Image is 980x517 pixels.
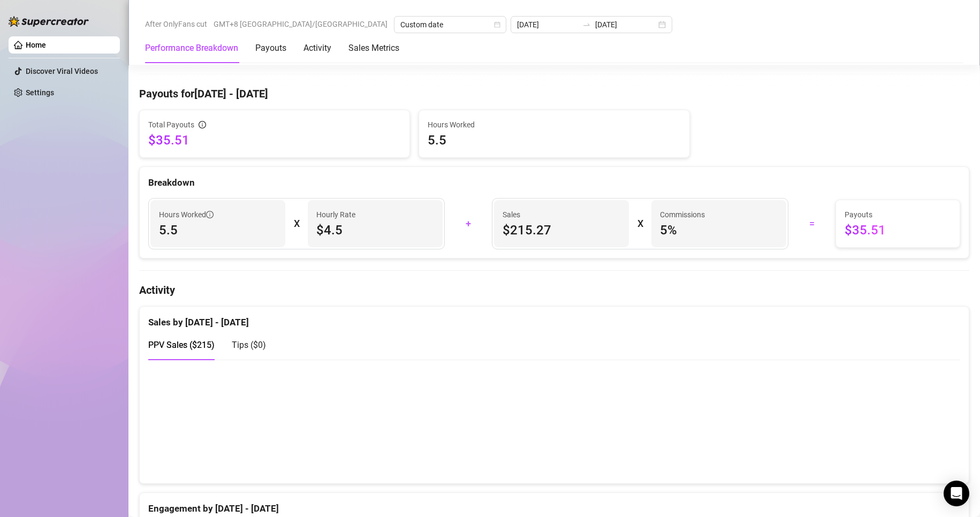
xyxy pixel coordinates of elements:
[845,209,951,221] span: Payouts
[428,132,680,149] span: 5.5
[159,222,277,239] span: 5.5
[316,209,355,221] article: Hourly Rate
[148,119,194,131] span: Total Payouts
[26,67,98,75] a: Discover Viral Videos
[139,283,969,298] h4: Activity
[145,16,207,32] span: After OnlyFans cut
[316,222,434,239] span: $4.5
[148,132,401,149] span: $35.51
[145,42,238,55] div: Performance Breakdown
[494,21,500,28] span: calendar
[199,121,206,128] span: info-circle
[148,493,960,516] div: Engagement by [DATE] - [DATE]
[148,176,960,190] div: Breakdown
[595,19,656,31] input: End date
[139,86,969,101] h4: Payouts for [DATE] - [DATE]
[255,42,286,55] div: Payouts
[400,17,500,33] span: Custom date
[428,119,680,131] span: Hours Worked
[795,215,829,232] div: =
[214,16,388,32] span: GMT+8 [GEOGRAPHIC_DATA]/[GEOGRAPHIC_DATA]
[637,215,643,232] div: X
[348,42,399,55] div: Sales Metrics
[303,42,331,55] div: Activity
[845,222,951,239] span: $35.51
[26,88,54,97] a: Settings
[26,41,46,49] a: Home
[148,340,215,350] span: PPV Sales ( $215 )
[451,215,485,232] div: +
[206,211,214,218] span: info-circle
[517,19,578,31] input: Start date
[503,209,620,221] span: Sales
[232,340,266,350] span: Tips ( $0 )
[159,209,214,221] span: Hours Worked
[294,215,299,232] div: X
[660,209,705,221] article: Commissions
[582,20,591,29] span: swap-right
[660,222,778,239] span: 5 %
[9,16,89,27] img: logo-BBDzfeDw.svg
[503,222,620,239] span: $215.27
[582,20,591,29] span: to
[148,307,960,330] div: Sales by [DATE] - [DATE]
[944,481,969,506] div: Open Intercom Messenger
